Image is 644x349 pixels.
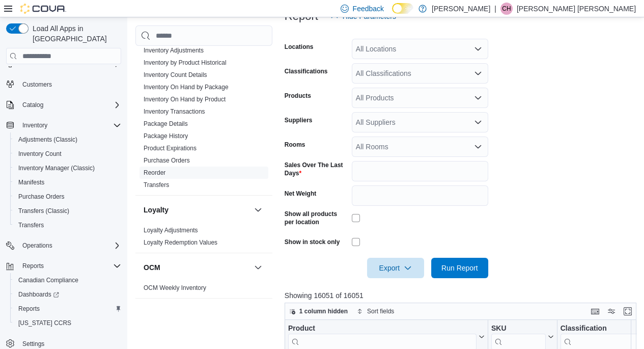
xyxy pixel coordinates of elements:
[14,133,81,146] a: Adjustments (Classic)
[14,148,66,160] a: Inventory Count
[144,84,229,91] a: Inventory On Hand by Package
[18,239,57,252] button: Operations
[18,99,47,111] button: Catalog
[29,23,121,44] span: Load All Apps in [GEOGRAPHIC_DATA]
[14,274,82,286] a: Canadian Compliance
[2,259,125,273] button: Reports
[14,176,48,189] a: Manifests
[18,99,121,111] span: Catalog
[474,118,482,126] button: Open list of options
[367,307,394,315] span: Sort fields
[144,144,197,152] span: Product Expirations
[135,44,272,195] div: Inventory
[14,191,121,203] span: Purchase Orders
[18,164,95,172] span: Inventory Manager (Classic)
[432,3,490,15] p: [PERSON_NAME]
[18,305,40,313] span: Reports
[135,282,272,298] div: OCM
[22,80,52,89] span: Customers
[144,71,207,78] a: Inventory Count Details
[392,3,413,14] input: Dark Mode
[144,47,204,54] a: Inventory Adjustments
[144,108,205,115] a: Inventory Transactions
[18,178,44,186] span: Manifests
[10,287,125,302] a: Dashboards
[10,204,125,218] button: Transfers (Classic)
[474,69,482,77] button: Open list of options
[144,132,188,140] a: Package History
[10,161,125,175] button: Inventory Manager (Classic)
[14,176,121,189] span: Manifests
[285,92,311,100] label: Products
[285,238,340,246] label: Show in stock only
[2,118,125,132] button: Inventory
[144,71,207,79] span: Inventory Count Details
[353,305,398,317] button: Sort fields
[22,241,52,250] span: Operations
[285,161,348,177] label: Sales Over The Last Days
[22,121,47,129] span: Inventory
[14,219,48,231] a: Transfers
[144,108,205,116] span: Inventory Transactions
[14,303,44,315] a: Reports
[135,224,272,253] div: Loyalty
[2,77,125,92] button: Customers
[18,119,121,131] span: Inventory
[144,83,229,91] span: Inventory On Hand by Package
[144,169,165,177] span: Reorder
[285,43,314,51] label: Locations
[589,305,601,317] button: Keyboard shortcuts
[144,205,169,215] h3: Loyalty
[2,98,125,112] button: Catalog
[144,262,160,273] h3: OCM
[18,150,62,158] span: Inventory Count
[622,305,634,317] button: Enter fullscreen
[18,260,48,272] button: Reports
[285,290,640,301] p: Showing 16051 of 16051
[285,67,328,75] label: Classifications
[144,120,188,128] span: Package Details
[18,207,69,215] span: Transfers (Classic)
[144,59,227,67] span: Inventory by Product Historical
[517,3,636,15] p: [PERSON_NAME] [PERSON_NAME]
[144,156,190,165] span: Purchase Orders
[144,284,206,292] span: OCM Weekly Inventory
[18,239,121,252] span: Operations
[14,274,121,286] span: Canadian Compliance
[14,148,121,160] span: Inventory Count
[285,210,348,226] label: Show all products per location
[144,59,227,66] a: Inventory by Product Historical
[252,307,264,319] button: Pricing
[285,305,352,317] button: 1 column hidden
[474,143,482,151] button: Open list of options
[20,4,66,14] img: Cova
[144,132,188,140] span: Package History
[22,101,43,109] span: Catalog
[10,273,125,287] button: Canadian Compliance
[14,288,121,301] span: Dashboards
[144,157,190,164] a: Purchase Orders
[367,258,424,278] button: Export
[2,238,125,253] button: Operations
[22,340,44,348] span: Settings
[144,46,204,55] span: Inventory Adjustments
[252,261,264,274] button: OCM
[14,303,121,315] span: Reports
[14,191,69,203] a: Purchase Orders
[252,204,264,216] button: Loyalty
[144,169,165,176] a: Reorder
[144,145,197,152] a: Product Expirations
[144,181,169,189] a: Transfers
[373,258,418,278] span: Export
[18,78,56,91] a: Customers
[502,3,511,15] span: CH
[441,263,478,273] span: Run Report
[144,96,226,103] a: Inventory On Hand by Product
[144,284,206,291] a: OCM Weekly Inventory
[14,317,75,329] a: [US_STATE] CCRS
[144,227,198,234] a: Loyalty Adjustments
[18,290,59,299] span: Dashboards
[10,302,125,316] button: Reports
[299,307,348,315] span: 1 column hidden
[10,316,125,330] button: [US_STATE] CCRS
